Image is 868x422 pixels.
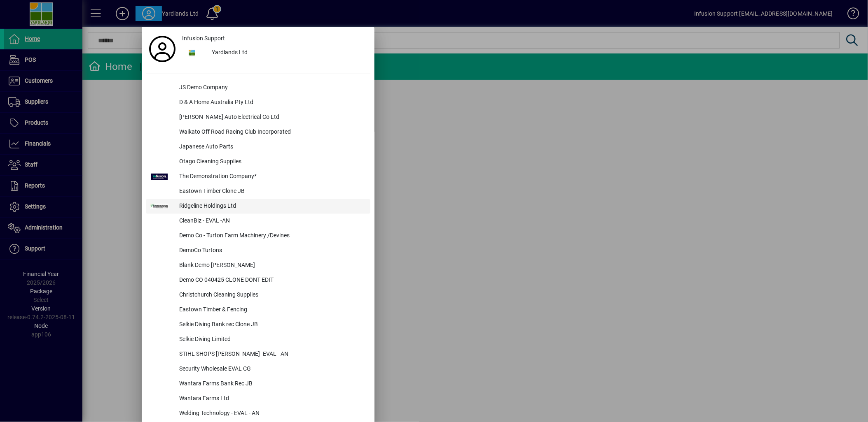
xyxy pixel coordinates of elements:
[173,243,370,258] div: DemoCo Turtons
[146,362,370,377] button: Security Wholesale EVAL CG
[173,199,370,214] div: Ridgeline Holdings Ltd
[173,406,370,421] div: Welding Technology - EVAL - AN
[146,169,370,184] button: The Demonstration Company*
[146,347,370,362] button: STIHL SHOPS [PERSON_NAME]- EVAL - AN
[173,318,370,332] div: Selkie Diving Bank rec Clone JB
[146,243,370,258] button: DemoCo Turtons
[205,46,370,60] div: Yardlands Ltd
[146,377,370,392] button: Wantara Farms Bank Rec JB
[173,332,370,347] div: Selkie Diving Limited
[146,318,370,332] button: Selkie Diving Bank rec Clone JB
[173,184,370,199] div: Eastown Timber Clone JB
[173,214,370,229] div: CleanBiz - EVAL -AN
[146,288,370,303] button: Christchurch Cleaning Supplies
[146,199,370,214] button: Ridgeline Holdings Ltd
[173,377,370,392] div: Wantara Farms Bank Rec JB
[173,125,370,140] div: Waikato Off Road Racing Club Incorporated
[173,288,370,303] div: Christchurch Cleaning Supplies
[173,140,370,155] div: Japanese Auto Parts
[179,46,370,60] button: Yardlands Ltd
[146,155,370,169] button: Otago Cleaning Supplies
[146,229,370,243] button: Demo Co - Turton Farm Machinery /Devines
[173,155,370,169] div: Otago Cleaning Supplies
[173,362,370,377] div: Security Wholesale EVAL CG
[146,392,370,406] button: Wantara Farms Ltd
[146,125,370,140] button: Waikato Off Road Racing Club Incorporated
[146,273,370,288] button: Demo CO 040425 CLONE DONT EDIT
[146,184,370,199] button: Eastown Timber Clone JB
[146,258,370,273] button: Blank Demo [PERSON_NAME]
[179,31,370,46] a: Infusion Support
[173,95,370,110] div: D & A Home Australia Pty Ltd
[173,392,370,406] div: Wantara Farms Ltd
[173,169,370,184] div: The Demonstration Company*
[173,229,370,243] div: Demo Co - Turton Farm Machinery /Devines
[146,406,370,421] button: Welding Technology - EVAL - AN
[146,140,370,155] button: Japanese Auto Parts
[173,273,370,288] div: Demo CO 040425 CLONE DONT EDIT
[173,110,370,125] div: [PERSON_NAME] Auto Electrical Co Ltd
[146,110,370,125] button: [PERSON_NAME] Auto Electrical Co Ltd
[173,303,370,318] div: Eastown Timber & Fencing
[146,81,370,95] button: JS Demo Company
[146,95,370,110] button: D & A Home Australia Pty Ltd
[173,347,370,362] div: STIHL SHOPS [PERSON_NAME]- EVAL - AN
[146,42,179,56] a: Profile
[146,303,370,318] button: Eastown Timber & Fencing
[146,332,370,347] button: Selkie Diving Limited
[182,34,225,43] span: Infusion Support
[173,81,370,95] div: JS Demo Company
[173,258,370,273] div: Blank Demo [PERSON_NAME]
[146,214,370,229] button: CleanBiz - EVAL -AN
